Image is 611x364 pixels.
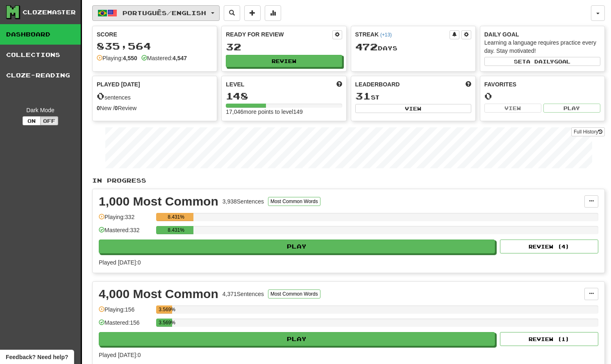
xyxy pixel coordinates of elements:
[543,104,600,113] button: Play
[484,91,600,101] div: 0
[97,30,213,38] div: Score
[336,80,342,88] span: Score more points to level up
[355,41,378,52] span: 472
[223,290,264,298] div: 4,371 Sentences
[484,80,600,88] div: Favorites
[380,32,392,38] a: (+13)
[123,9,206,16] span: Português / English
[115,105,118,111] strong: 0
[173,55,187,61] strong: 4,547
[484,30,600,38] div: Daily Goal
[92,5,220,21] button: Português/English
[224,5,240,21] button: Search sentences
[268,289,320,298] button: Most Common Words
[355,91,471,102] div: st
[159,213,193,221] div: 8.431%
[92,176,605,185] p: In Progress
[226,30,332,38] div: Ready for Review
[97,104,213,112] div: New / Review
[355,42,471,52] div: Day s
[123,55,137,61] strong: 4,550
[97,91,213,102] div: sentences
[6,353,68,361] span: Open feedback widget
[159,226,193,234] div: 8.431%
[226,108,342,116] div: 17,046 more points to level 149
[99,195,218,208] div: 1,000 Most Common
[97,105,100,111] strong: 0
[355,80,400,88] span: Leaderboard
[226,42,342,52] div: 32
[268,197,320,206] button: Most Common Words
[159,319,172,327] div: 3.569%
[23,8,76,16] div: Clozemaster
[500,240,598,253] button: Review (4)
[97,54,137,62] div: Playing:
[466,80,471,88] span: This week in points, UTC
[99,213,152,226] div: Playing: 332
[500,332,598,346] button: Review (1)
[99,352,141,358] span: Played [DATE]: 0
[355,90,371,102] span: 31
[223,197,264,206] div: 3,938 Sentences
[97,41,213,51] div: 835,564
[355,30,450,38] div: Streak
[23,116,41,125] button: On
[355,104,471,113] button: View
[99,226,152,240] div: Mastered: 332
[99,240,495,253] button: Play
[265,5,281,21] button: More stats
[484,57,600,66] button: Seta dailygoal
[99,288,218,300] div: 4,000 Most Common
[571,127,605,136] a: Full History
[97,80,140,88] span: Played [DATE]
[99,332,495,346] button: Play
[40,116,58,125] button: Off
[97,90,104,102] span: 0
[226,80,244,88] span: Level
[526,59,554,64] span: a daily
[6,106,75,114] div: Dark Mode
[159,305,172,314] div: 3.569%
[244,5,261,21] button: Add sentence to collection
[141,54,187,62] div: Mastered:
[226,55,342,67] button: Review
[99,305,152,319] div: Playing: 156
[226,91,342,101] div: 148
[99,259,141,266] span: Played [DATE]: 0
[484,38,600,55] div: Learning a language requires practice every day. Stay motivated!
[484,104,541,113] button: View
[99,319,152,332] div: Mastered: 156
